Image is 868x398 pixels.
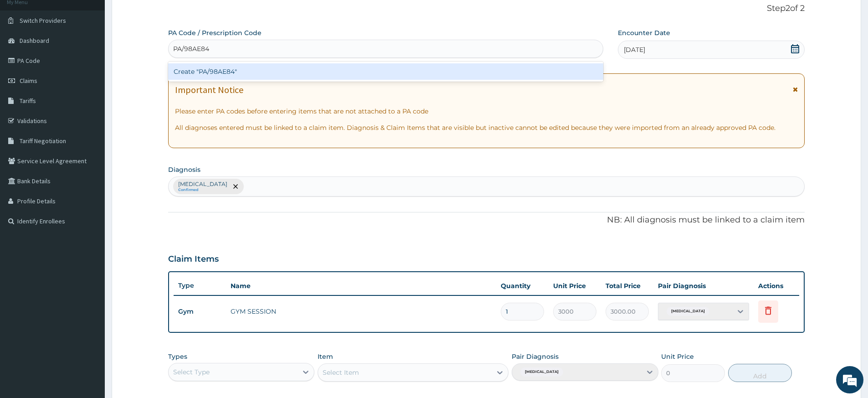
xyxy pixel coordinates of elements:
[653,277,754,295] th: Pair Diagnosis
[174,303,226,320] td: Gym
[168,165,200,174] label: Diagnosis
[5,249,174,281] textarea: Type your message and hit 'Enter'
[601,277,653,295] th: Total Price
[226,277,496,295] th: Name
[175,123,798,132] p: All diagnoses entered must be linked to a claim item. Diagnosis & Claim Items that are visible bu...
[318,352,333,361] label: Item
[174,277,226,294] th: Type
[175,107,798,116] p: Please enter PA codes before entering items that are not attached to a PA code
[17,46,37,68] img: d_794563401_company_1708531726252_794563401
[175,85,243,95] h1: Important Notice
[226,302,496,320] td: GYM SESSION
[20,16,66,25] span: Switch Providers
[512,352,559,361] label: Pair Diagnosis
[47,51,153,63] div: Chat with us now
[496,277,549,295] th: Quantity
[661,352,694,361] label: Unit Price
[149,5,171,26] div: Minimize live chat window
[168,353,187,361] label: Types
[173,367,210,377] div: Select Type
[168,254,219,264] h3: Claim Items
[53,115,126,207] span: We're online!
[168,214,805,226] p: NB: All diagnosis must be linked to a claim item
[168,63,603,80] div: Create "PA/98AE84"
[20,137,66,145] span: Tariff Negotiation
[20,36,49,45] span: Dashboard
[754,277,799,295] th: Actions
[168,28,262,37] label: PA Code / Prescription Code
[728,364,792,382] button: Add
[20,77,37,85] span: Claims
[549,277,601,295] th: Unit Price
[618,28,670,37] label: Encounter Date
[624,45,645,54] span: [DATE]
[20,97,36,105] span: Tariffs
[168,4,805,14] p: Step 2 of 2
